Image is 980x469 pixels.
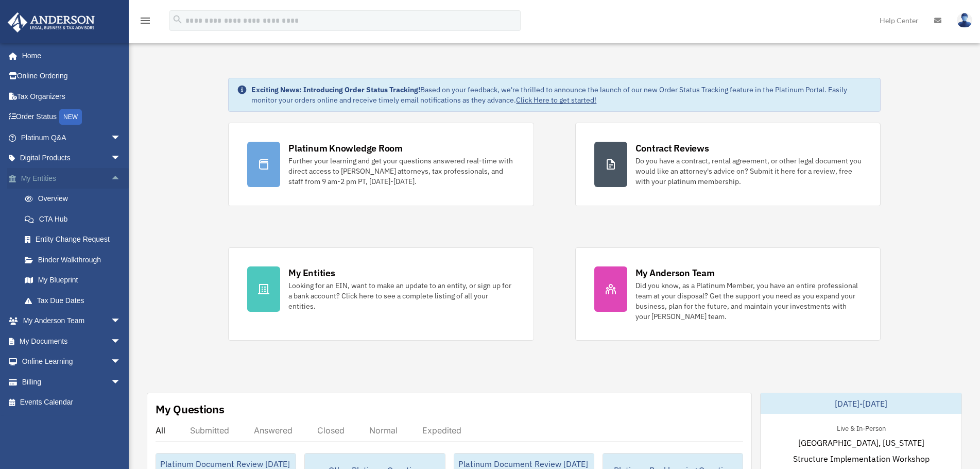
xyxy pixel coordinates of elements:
[111,168,131,189] span: arrow_drop_up
[139,18,151,27] a: menu
[635,156,862,187] div: Do you have a contract, rental agreement, or other legal document you would like an attorney's ad...
[14,249,136,270] a: Binder Walkthrough
[172,14,183,25] i: search
[635,280,862,322] div: Did you know, as a Platinum Member, you have an entire professional team at your disposal? Get th...
[111,372,131,393] span: arrow_drop_down
[7,148,136,169] a: Digital Productsarrow_drop_down
[288,156,514,187] div: Further your learning and get your questions answered real-time with direct access to [PERSON_NAM...
[14,229,136,250] a: Entity Change Request
[251,85,420,94] strong: Exciting News: Introducing Order Status Tracking!
[228,247,534,341] a: My Entities Looking for an EIN, want to make an update to an entity, or sign up for a bank accoun...
[369,425,398,435] div: Normal
[288,142,403,155] div: Platinum Knowledge Room
[111,148,131,169] span: arrow_drop_down
[156,401,225,417] div: My Questions
[575,247,881,341] a: My Anderson Team Did you know, as a Platinum Member, you have an entire professional team at your...
[7,331,136,351] a: My Documentsarrow_drop_down
[7,86,136,107] a: Tax Organizers
[7,311,136,331] a: My Anderson Teamarrow_drop_down
[829,422,894,433] div: Live & In-Person
[14,209,136,229] a: CTA Hub
[5,12,98,32] img: Anderson Advisors Platinum Portal
[251,85,871,105] div: Based on your feedback, we're thrilled to announce the launch of our new Order Status Tracking fe...
[111,311,131,332] span: arrow_drop_down
[156,425,165,435] div: All
[317,425,345,435] div: Closed
[7,127,136,148] a: Platinum Q&Aarrow_drop_down
[761,393,961,414] div: [DATE]-[DATE]
[14,270,136,291] a: My Blueprint
[7,66,136,87] a: Online Ordering
[798,437,924,449] span: [GEOGRAPHIC_DATA], [US_STATE]
[635,266,715,279] div: My Anderson Team
[254,425,293,435] div: Answered
[7,392,136,413] a: Events Calendar
[288,266,335,279] div: My Entities
[516,95,596,105] a: Click Here to get started!
[14,189,136,209] a: Overview
[111,351,131,373] span: arrow_drop_down
[7,372,136,392] a: Billingarrow_drop_down
[575,123,881,206] a: Contract Reviews Do you have a contract, rental agreement, or other legal document you would like...
[111,331,131,352] span: arrow_drop_down
[7,45,131,66] a: Home
[228,123,534,206] a: Platinum Knowledge Room Further your learning and get your questions answered real-time with dire...
[7,351,136,372] a: Online Learningarrow_drop_down
[190,425,229,435] div: Submitted
[7,168,136,189] a: My Entitiesarrow_drop_up
[635,142,709,155] div: Contract Reviews
[957,13,972,28] img: User Pic
[14,290,136,311] a: Tax Due Dates
[111,127,131,148] span: arrow_drop_down
[422,425,461,435] div: Expedited
[59,109,82,125] div: NEW
[793,453,930,465] span: Structure Implementation Workshop
[139,14,151,27] i: menu
[288,280,514,311] div: Looking for an EIN, want to make an update to an entity, or sign up for a bank account? Click her...
[7,107,136,128] a: Order StatusNEW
